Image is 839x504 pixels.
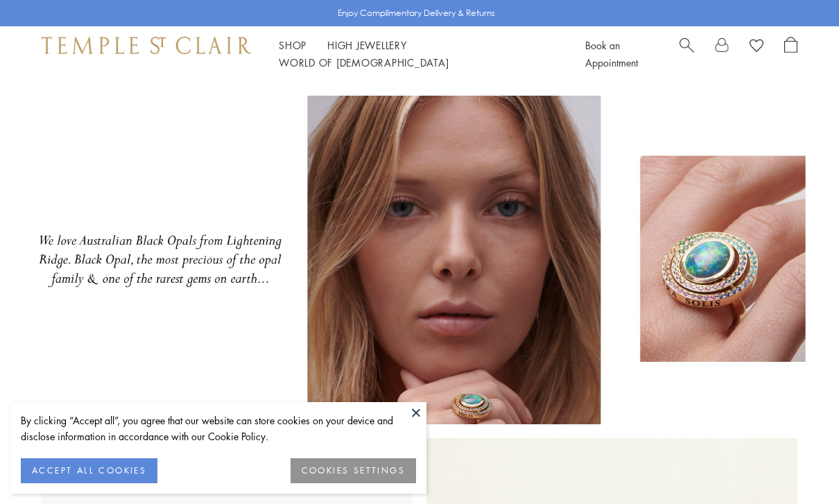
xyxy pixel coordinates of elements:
a: ShopShop [279,38,306,52]
iframe: Gorgias live chat messenger [770,439,825,490]
a: Open Shopping Bag [784,37,797,71]
nav: Main navigation [279,37,554,71]
a: High JewelleryHigh Jewellery [327,38,407,52]
p: Enjoy Complimentary Delivery & Returns [338,6,495,20]
img: Temple St. Clair [42,37,251,53]
a: Search [680,37,694,71]
a: World of [DEMOGRAPHIC_DATA]World of [DEMOGRAPHIC_DATA] [279,55,449,69]
a: View Wishlist [750,37,763,58]
div: By clicking “Accept all”, you agree that our website can store cookies on your device and disclos... [21,412,416,444]
button: ACCEPT ALL COOKIES [21,458,157,483]
a: Book an Appointment [585,38,638,69]
button: COOKIES SETTINGS [291,458,416,483]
